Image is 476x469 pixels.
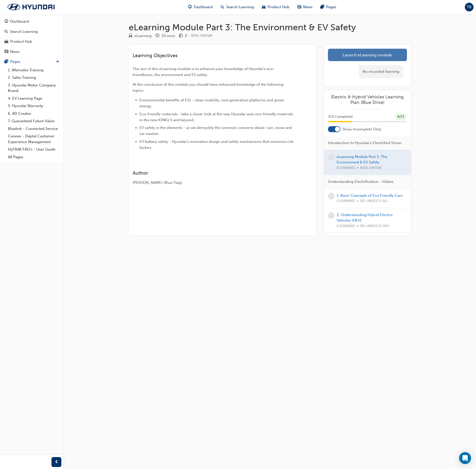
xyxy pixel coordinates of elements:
a: Connex - Digital Customer Experience Management [6,132,61,146]
span: guage-icon [188,4,192,10]
span: BD-UNDECO-ALL [360,198,388,204]
a: news-iconNews [293,2,317,12]
a: Dashboard [2,17,61,26]
span: news-icon [4,50,8,54]
span: car-icon [4,39,8,44]
div: Open Intercom Messenger [459,452,471,464]
a: guage-iconDashboard [184,2,217,12]
a: Product Hub [2,37,61,46]
span: prev-icon [55,459,58,465]
span: The aim of this eLearning module is to enhance your knowledge of Hyundai’s eco-friendliness, the ... [133,67,275,77]
div: Search Learning [10,29,38,35]
div: Type [129,33,152,39]
span: Pages [326,4,336,10]
a: search-iconSearch Learning [217,2,258,12]
span: Understanding Electrification - Videos [328,179,394,185]
span: search-icon [221,4,224,10]
span: pages-icon [320,4,324,10]
button: Pages [2,57,61,66]
div: Pages [10,59,20,65]
span: up-icon [56,59,59,65]
a: 1. Aftersales Training [6,66,61,74]
span: learningResourceType_ELEARNING-icon [129,34,132,38]
div: Duration [156,33,175,39]
a: Launch eLearning module [328,49,407,61]
div: Product Hub [10,39,32,44]
span: Product Hub [268,4,289,10]
span: search-icon [4,30,8,34]
span: Eco-friendly materials - take a closer look at the way Hyundai uses eco-friendly materials in the... [139,112,294,122]
span: Environmental benefits of EVs - clean mobility, next generation platforms and green energy. [139,98,285,108]
div: 0 [185,33,187,39]
span: Search Learning [226,4,254,10]
span: guage-icon [4,19,8,24]
button: TB [465,3,474,11]
a: 2. Understanding Hybrid Electric Vehicles (HEV) [337,213,393,223]
span: ELEARNING [337,198,355,204]
span: news-icon [297,4,301,10]
span: At the conclusion of this module you should have enhanced knowledge of the following topics: [133,82,284,93]
div: No recorded learning [359,65,403,78]
a: 3. Hyundai Motor Company Brand [6,81,61,95]
div: Dashboard [10,19,29,24]
a: pages-iconPages [317,2,340,12]
span: 31 % Completed [328,114,353,120]
span: Dashboard [194,4,213,10]
span: learningRecordVerb_NONE-icon [328,193,335,199]
a: Bluelink - Connected Service [6,125,61,133]
a: News [2,47,61,56]
span: EV safety in the elements - as we demystify the common concerns about rain, snow and car washes. [139,125,293,136]
div: Price [179,33,187,39]
a: Electric & Hybrid Vehicles Learning Plan (Blue Drive) [328,94,407,105]
a: car-iconProduct Hub [258,2,293,12]
div: [PERSON_NAME] (Blue Flag) [133,180,294,186]
a: 2. Sales Training [6,74,61,81]
a: 5. Hyundai Warranty [6,102,61,110]
span: learningRecordVerb_NONE-icon [328,154,335,161]
a: 6. AD Creator [6,110,61,117]
a: 1. Basic Concepts of Eco Friendly Cars [337,193,403,198]
span: Learning Objectives [133,53,178,58]
span: Show Incomplete Only [342,126,381,132]
span: clock-icon [156,34,159,38]
span: Learning resource code [191,34,212,38]
div: 30 mins [161,33,175,39]
span: EV battery safety - Hyundai’s innovative design and safety mechanisms that minimise risk factors. [139,139,294,150]
a: 7. Guaranteed Future Value [6,117,61,125]
button: DashboardSearch LearningProduct HubNews [2,16,61,57]
span: learningRecordVerb_NONE-icon [328,212,335,219]
a: Search Learning [2,27,61,36]
div: News [10,49,20,55]
div: eLearning [134,33,152,39]
div: 4 / 13 [396,114,406,120]
span: pages-icon [4,60,8,64]
span: BD-UNDECO-HEV [360,223,389,229]
a: All Pages [6,153,61,161]
span: ELEARNING [337,223,355,229]
span: money-icon [179,34,183,38]
span: TB [467,4,472,10]
a: 4. EV Learning Page [6,95,61,102]
span: car-icon [262,4,266,10]
h1: eLearning Module Part 3: The Environment & EV Safety [129,22,411,33]
span: Introduction to Hyundai's Electrified Vision [328,140,401,146]
span: News [303,4,313,10]
img: Trak [2,2,60,12]
h3: Author [133,170,294,176]
a: HyTRAK FAQ's - User Guide [6,146,61,153]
